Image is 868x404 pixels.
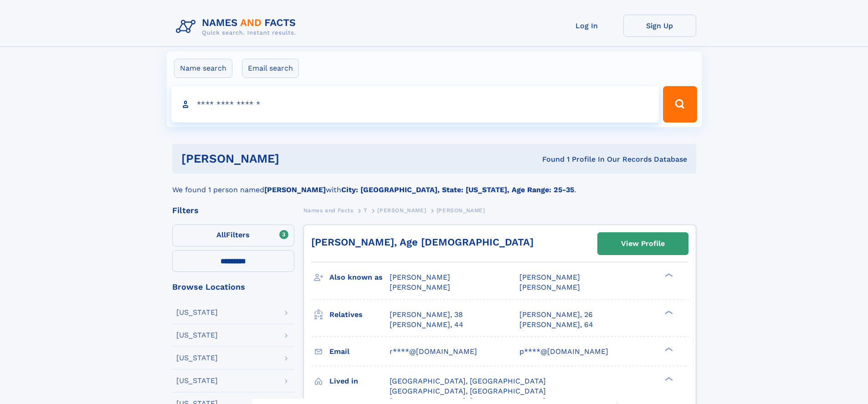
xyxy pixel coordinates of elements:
[411,154,687,164] div: Found 1 Profile In Our Records Database
[621,233,665,254] div: View Profile
[172,206,294,215] div: Filters
[390,377,546,385] span: [GEOGRAPHIC_DATA], [GEOGRAPHIC_DATA]
[550,15,623,37] a: Log In
[172,15,303,39] img: Logo Names and Facts
[663,86,697,123] button: Search Button
[329,270,390,285] h3: Also known as
[390,273,450,281] span: [PERSON_NAME]
[623,15,696,37] a: Sign Up
[176,309,218,316] div: [US_STATE]
[176,354,218,362] div: [US_STATE]
[172,283,294,291] div: Browse Locations
[519,320,593,330] a: [PERSON_NAME], 64
[390,310,463,320] a: [PERSON_NAME], 38
[390,387,546,395] span: [GEOGRAPHIC_DATA], [GEOGRAPHIC_DATA]
[174,59,232,78] label: Name search
[377,207,426,214] span: [PERSON_NAME]
[519,273,580,281] span: [PERSON_NAME]
[663,272,673,278] div: ❯
[519,310,593,320] a: [PERSON_NAME], 26
[364,207,367,214] span: T
[377,205,426,216] a: [PERSON_NAME]
[390,283,450,291] span: [PERSON_NAME]
[242,59,299,78] label: Email search
[176,377,218,384] div: [US_STATE]
[329,373,390,389] h3: Lived in
[176,332,218,339] div: [US_STATE]
[172,225,294,246] label: Filters
[390,320,463,330] a: [PERSON_NAME], 44
[519,283,580,291] span: [PERSON_NAME]
[663,376,673,382] div: ❯
[171,86,659,123] input: search input
[598,233,688,255] a: View Profile
[341,185,574,194] b: City: [GEOGRAPHIC_DATA], State: [US_STATE], Age Range: 25-35
[216,230,226,239] span: All
[663,309,673,315] div: ❯
[264,185,326,194] b: [PERSON_NAME]
[311,236,534,248] a: [PERSON_NAME], Age [DEMOGRAPHIC_DATA]
[303,205,354,216] a: Names and Facts
[181,153,411,164] h1: [PERSON_NAME]
[329,307,390,322] h3: Relatives
[172,174,696,195] div: We found 1 person named with .
[329,344,390,359] h3: Email
[437,207,485,214] span: [PERSON_NAME]
[364,205,367,216] a: T
[663,346,673,352] div: ❯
